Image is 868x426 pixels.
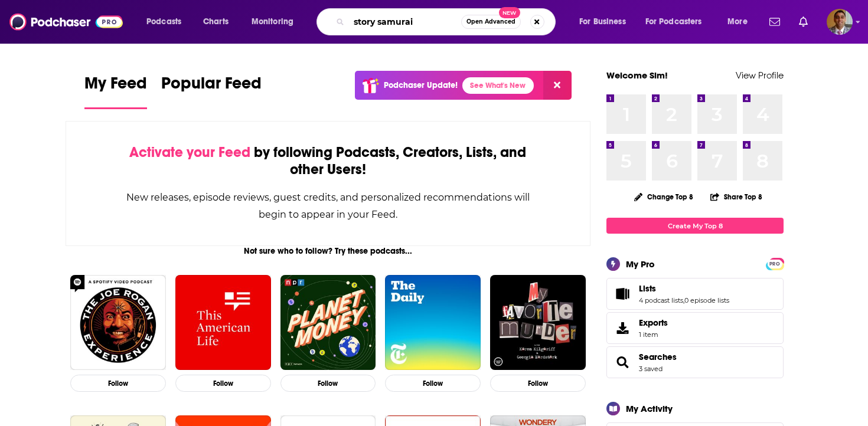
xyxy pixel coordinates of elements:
[736,70,784,81] a: View Profile
[827,9,853,35] button: Show profile menu
[638,12,719,31] button: open menu
[70,375,166,392] button: Follow
[645,14,702,30] span: For Podcasters
[827,9,853,35] span: Logged in as simaulakh21
[70,275,166,371] img: The Joe Rogan Experience
[639,352,677,362] a: Searches
[384,80,458,90] p: Podchaser Update!
[138,12,197,31] button: open menu
[606,218,784,234] a: Create My Top 8
[606,312,784,344] a: Exports
[571,12,641,31] button: open menu
[66,246,590,256] div: Not sure who to follow? Try these podcasts...
[606,278,784,310] span: Lists
[9,11,123,33] img: Podchaser - Follow, Share and Rate Podcasts
[461,15,521,29] button: Open AdvancedNew
[385,275,481,371] img: The Daily
[611,320,634,336] span: Exports
[161,73,262,109] a: Popular Feed
[125,144,531,178] div: by following Podcasts, Creators, Lists, and other Users!
[579,14,626,30] span: For Business
[466,19,515,25] span: Open Advanced
[84,73,147,100] span: My Feed
[639,296,683,304] a: 4 podcast lists
[684,296,729,304] a: 0 episode lists
[710,185,763,208] button: Share Top 8
[719,12,762,31] button: open menu
[611,354,634,371] a: Searches
[765,12,785,32] a: Show notifications dropdown
[280,375,376,392] button: Follow
[768,260,782,268] span: PRO
[639,330,668,339] span: 1 item
[203,14,229,30] span: Charts
[626,258,655,270] div: My Pro
[280,275,376,371] img: Planet Money
[606,70,668,81] a: Welcome Sim!
[161,73,262,100] span: Popular Feed
[252,14,293,30] span: Monitoring
[243,12,309,31] button: open menu
[639,365,663,373] a: 3 saved
[768,259,782,268] a: PRO
[385,375,481,392] button: Follow
[727,14,748,30] span: More
[639,283,729,294] a: Lists
[195,12,236,31] a: Charts
[175,275,271,371] img: This American Life
[146,14,181,30] span: Podcasts
[611,286,634,302] a: Lists
[462,77,534,94] a: See What's New
[328,8,567,35] div: Search podcasts, credits, & more...
[175,375,271,392] button: Follow
[490,275,586,371] img: My Favorite Murder with Karen Kilgariff and Georgia Hardstark
[606,346,784,378] span: Searches
[349,12,461,31] input: Search podcasts, credits, & more...
[627,189,700,204] button: Change Top 8
[639,283,656,294] span: Lists
[794,12,812,32] a: Show notifications dropdown
[490,375,586,392] button: Follow
[683,296,684,304] span: ,
[499,7,520,18] span: New
[639,317,668,328] span: Exports
[129,143,250,161] span: Activate your Feed
[125,189,531,223] div: New releases, episode reviews, guest credits, and personalized recommendations will begin to appe...
[626,403,673,414] div: My Activity
[84,73,147,109] a: My Feed
[827,9,853,35] img: User Profile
